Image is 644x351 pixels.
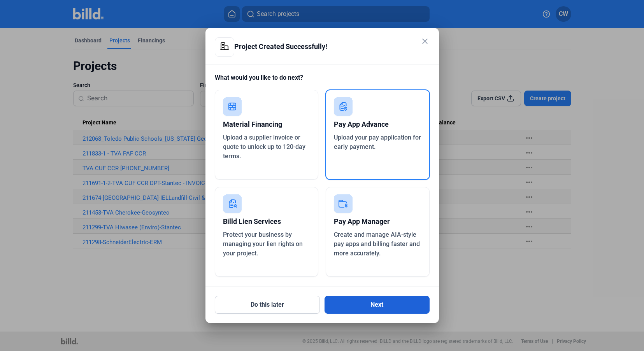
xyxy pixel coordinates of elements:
[215,37,410,56] div: Project Created Successfully!
[223,231,303,257] span: Protect your business by managing your lien rights on your project.
[420,37,430,46] mat-icon: close
[334,213,421,230] div: Pay App Manager
[334,231,420,257] span: Create and manage AIA-style pay apps and billing faster and more accurately.
[223,134,305,160] span: Upload a supplier invoice or quote to unlock up to 120-day terms.
[325,296,430,314] button: Next
[215,296,320,314] button: Do this later
[223,213,311,230] div: Billd Lien Services
[223,116,311,133] div: Material Financing
[334,116,421,133] div: Pay App Advance
[334,134,421,150] span: Upload your pay application for early payment.
[215,73,430,90] div: What would you like to do next?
